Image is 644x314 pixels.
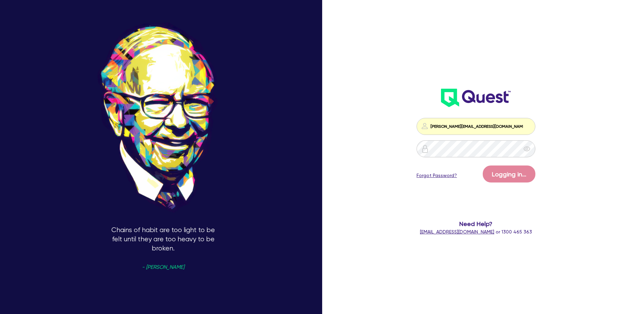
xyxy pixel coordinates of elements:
[441,89,511,107] img: wH2k97JdezQIQAAAABJRU5ErkJggg==
[483,165,535,182] button: Logging in...
[421,145,429,153] img: icon-password
[390,219,562,228] span: Need Help?
[142,265,184,270] span: - [PERSON_NAME]
[417,172,457,179] a: Forgot Password?
[523,145,530,152] span: eye
[420,229,532,234] span: or 1300 465 363
[417,118,535,135] input: Email address
[420,229,494,234] a: [EMAIL_ADDRESS][DOMAIN_NAME]
[421,122,429,130] img: icon-password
